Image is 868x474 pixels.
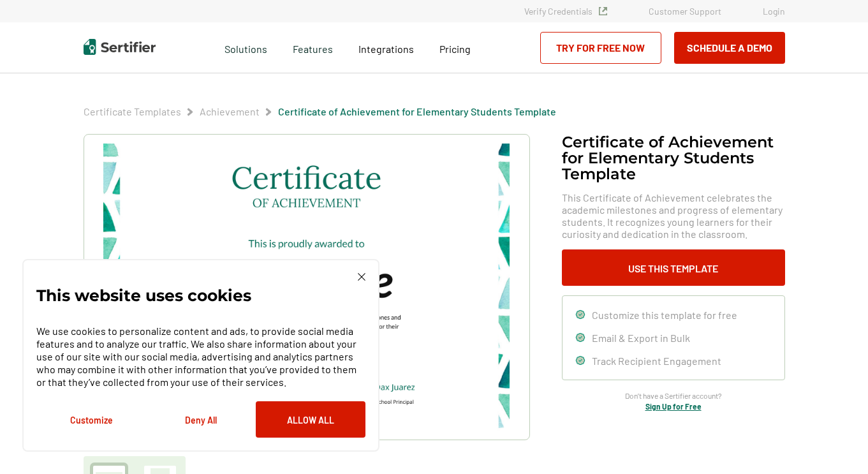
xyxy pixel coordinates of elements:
a: Integrations [358,40,414,56]
a: Verify Credentials [524,6,607,17]
img: Sertifier | Digital Credentialing Platform [84,39,156,55]
a: Certificate Templates [84,105,181,117]
h1: Certificate of Achievement for Elementary Students Template [562,134,785,182]
a: Login [763,6,785,17]
a: Certificate of Achievement for Elementary Students Template [278,105,556,117]
span: Pricing [439,43,471,55]
img: Verified [599,7,607,15]
span: Don’t have a Sertifier account? [625,390,722,402]
button: Schedule a Demo [674,32,785,64]
span: Features [293,40,333,56]
div: Breadcrumb [84,105,556,118]
span: Email & Export in Bulk [592,332,690,344]
a: Sign Up for Free [645,402,702,411]
a: Achievement [200,105,260,117]
span: This Certificate of Achievement celebrates the academic milestones and progress of elementary stu... [562,191,785,240]
span: Solutions [224,40,267,56]
span: Track Recipient Engagement [592,355,721,367]
button: Allow All [256,401,365,438]
img: Cookie Popup Close [358,273,365,281]
a: Customer Support [649,6,721,17]
button: Deny All [146,401,256,438]
button: Use This Template [562,249,785,286]
p: This website uses cookies [36,289,251,302]
a: Pricing [439,40,471,56]
span: Customize this template for free [592,309,737,321]
img: Certificate of Achievement for Elementary Students Template [103,144,509,431]
iframe: Chat Widget [804,413,868,474]
a: Try for Free Now [540,32,661,64]
button: Customize [36,401,146,438]
p: We use cookies to personalize content and ads, to provide social media features and to analyze ou... [36,325,365,389]
span: Integrations [358,43,414,55]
